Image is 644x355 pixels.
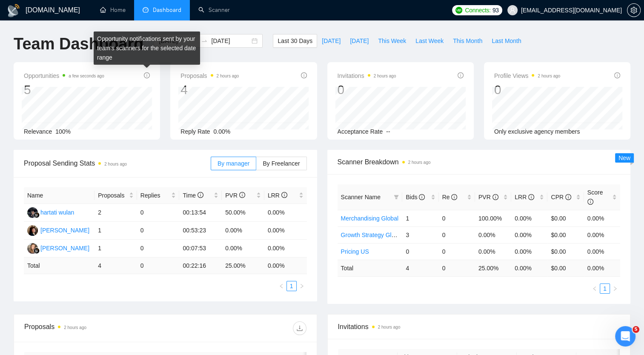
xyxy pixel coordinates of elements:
[618,155,630,161] span: New
[475,210,511,226] td: 100.00%
[551,194,571,200] span: CPR
[198,6,230,14] a: searchScanner
[27,244,89,251] a: NK[PERSON_NAME]
[94,31,200,65] div: Opportunity notifications sent by your team's scanners for the selected date range
[7,4,20,17] img: logo
[475,260,511,276] td: 25.00 %
[299,283,304,289] span: right
[338,71,396,81] span: Invitations
[201,37,208,44] span: to
[222,240,264,258] td: 0.00%
[179,240,222,258] td: 00:07:53
[587,189,603,205] span: Score
[402,226,438,243] td: 3
[547,243,584,260] td: $0.00
[565,194,571,200] span: info-circle
[297,281,307,291] li: Next Page
[293,321,306,335] button: download
[338,157,621,167] span: Scanner Breakdown
[94,222,137,240] td: 1
[338,260,403,276] td: Total
[137,187,180,204] th: Replies
[24,187,94,204] th: Name
[615,326,635,346] iframe: Intercom live chat
[218,160,249,167] span: By manager
[394,195,399,200] span: filter
[27,225,38,236] img: CM
[547,260,584,276] td: $ 0.00
[263,160,300,167] span: By Freelancer
[402,260,438,276] td: 4
[264,222,307,240] td: 0.00%
[515,194,534,200] span: LRR
[378,36,406,46] span: This Week
[179,204,222,222] td: 00:13:54
[137,222,180,240] td: 0
[183,192,203,199] span: Time
[374,74,396,78] time: 2 hours ago
[222,258,264,274] td: 25.00 %
[144,72,150,78] span: info-circle
[338,128,383,135] span: Acceptance Rate
[419,194,425,200] span: info-circle
[222,222,264,240] td: 0.00%
[338,321,620,332] span: Invitations
[494,128,580,135] span: Only exclusive agency members
[137,240,180,258] td: 0
[345,34,373,48] button: [DATE]
[492,36,521,46] span: Last Month
[386,128,390,135] span: --
[341,215,398,222] a: Merchandising Global
[475,226,511,243] td: 0.00%
[478,194,498,200] span: PVR
[494,71,561,81] span: Profile Views
[94,240,137,258] td: 1
[610,283,620,294] button: right
[179,222,222,240] td: 00:53:23
[287,281,296,291] a: 1
[180,82,239,98] div: 4
[268,192,287,199] span: LRR
[610,283,620,294] li: Next Page
[633,326,639,333] span: 5
[276,281,286,291] li: Previous Page
[153,6,181,14] span: Dashboard
[217,74,239,78] time: 2 hours ago
[14,34,143,54] h1: Team Dashboard
[55,128,71,135] span: 100%
[511,226,547,243] td: 0.00%
[40,243,89,253] div: [PERSON_NAME]
[94,187,137,204] th: Proposals
[511,243,547,260] td: 0.00%
[547,210,584,226] td: $0.00
[511,260,547,276] td: 0.00 %
[584,210,620,226] td: 0.00%
[584,260,620,276] td: 0.00 %
[442,194,458,200] span: Re
[98,191,127,200] span: Proposals
[286,281,297,291] li: 1
[279,283,284,289] span: left
[301,72,307,78] span: info-circle
[528,194,534,200] span: info-circle
[406,194,425,200] span: Bids
[408,160,431,165] time: 2 hours ago
[415,36,444,46] span: Last Week
[24,321,165,335] div: Proposals
[293,325,306,332] span: download
[411,34,448,48] button: Last Week
[264,240,307,258] td: 0.00%
[341,194,381,200] span: Scanner Name
[547,226,584,243] td: $0.00
[487,34,526,48] button: Last Month
[600,283,610,294] li: 1
[492,194,498,200] span: info-circle
[264,204,307,222] td: 0.00%
[439,210,475,226] td: 0
[24,128,52,135] span: Relevance
[465,6,490,15] span: Connects:
[451,194,457,200] span: info-circle
[273,34,317,48] button: Last 30 Days
[40,208,74,217] div: hartati wulan
[180,71,239,81] span: Proposals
